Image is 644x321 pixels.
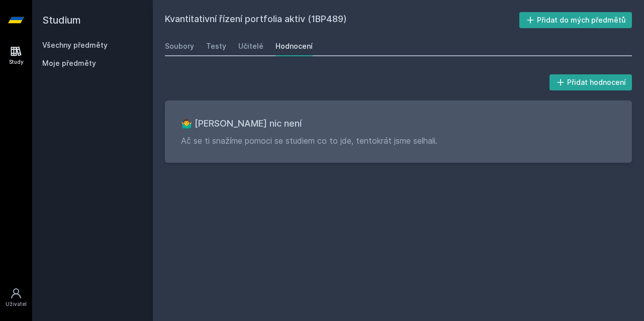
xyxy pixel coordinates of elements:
div: Učitelé [238,41,263,51]
a: Hodnocení [275,36,313,56]
span: Moje předměty [42,58,96,68]
a: Soubory [165,36,194,56]
button: Přidat hodnocení [549,74,632,90]
button: Přidat do mých předmětů [519,12,632,28]
a: Učitelé [238,36,263,56]
a: Uživatel [2,282,30,313]
div: Hodnocení [275,41,313,51]
h2: Kvantitativní řízení portfolia aktiv (1BP489) [165,12,519,28]
div: Testy [206,41,226,51]
h3: 🤷‍♂️ [PERSON_NAME] nic není [181,117,616,131]
div: Study [9,58,24,66]
a: Testy [206,36,226,56]
p: Ač se ti snažíme pomoci se studiem co to jde, tentokrát jsme selhali. [181,135,616,147]
a: Study [2,40,30,71]
div: Uživatel [6,300,27,308]
a: Všechny předměty [42,41,108,49]
div: Soubory [165,41,194,51]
